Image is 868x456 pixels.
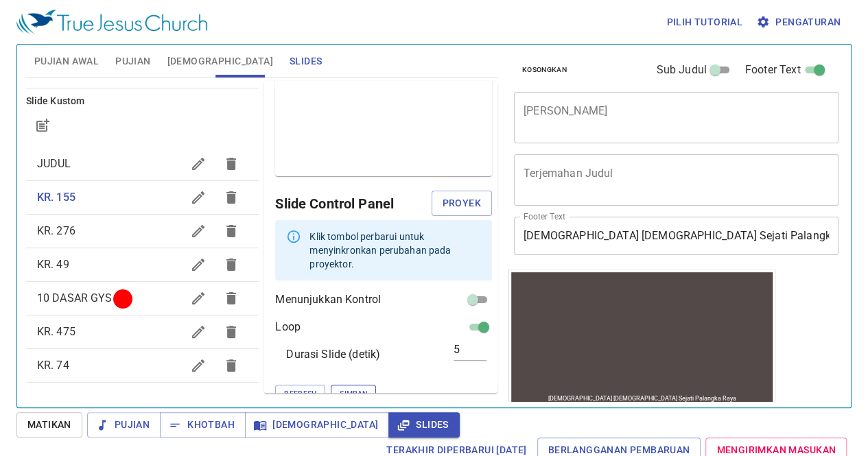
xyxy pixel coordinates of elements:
[34,53,99,70] span: Pujian Awal
[87,412,161,437] button: Pujian
[514,62,575,78] button: Kosongkan
[26,215,259,248] div: KR. 276
[745,62,801,78] span: Footer Text
[26,315,259,348] div: KR. 475
[16,10,207,34] img: True Jesus Church
[432,191,492,216] button: Proyek
[275,385,325,403] button: Refresh
[399,416,448,433] span: Slides
[26,94,259,109] h6: Slide Kustom
[37,258,69,271] span: KR. 49
[284,387,316,400] span: Refresh
[443,195,481,212] span: Proyek
[37,157,71,170] span: JUDUL
[753,10,846,35] button: Pengaturan
[759,14,841,31] span: Pengaturan
[26,181,259,214] div: KR. 155
[37,224,75,237] span: KR. 276
[256,416,378,433] span: [DEMOGRAPHIC_DATA]
[309,224,481,276] div: Klik tombol perbarui untuk menyinkronkan perubahan pada proyektor.
[98,416,150,433] span: Pujian
[37,325,75,338] span: KR. 475
[661,10,748,35] button: Pilih tutorial
[37,191,75,204] span: KR. 155
[115,53,150,70] span: Pujian
[26,349,259,382] div: KR. 74
[275,193,431,215] h6: Slide Control Panel
[522,64,567,76] span: Kosongkan
[26,248,259,281] div: KR. 49
[37,291,113,304] span: 10 DASAR GYS
[37,359,69,372] span: KR. 74
[26,282,259,315] div: 10 DASAR GYS
[26,147,259,180] div: JUDUL
[160,412,246,437] button: Khotbah
[245,412,389,437] button: [DEMOGRAPHIC_DATA]
[388,412,459,437] button: Slides
[290,53,322,70] span: Slides
[27,416,71,433] span: Matikan
[666,14,742,31] span: Pilih tutorial
[508,269,775,407] iframe: from-child
[656,62,706,78] span: Sub Judul
[275,319,301,335] p: Loop
[340,387,367,400] span: Simpan
[167,53,273,70] span: [DEMOGRAPHIC_DATA]
[331,385,376,403] button: Simpan
[171,416,235,433] span: Khotbah
[286,346,380,363] p: Durasi Slide (detik)
[16,412,82,437] button: Matikan
[275,291,381,308] p: Menunjukkan Kontrol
